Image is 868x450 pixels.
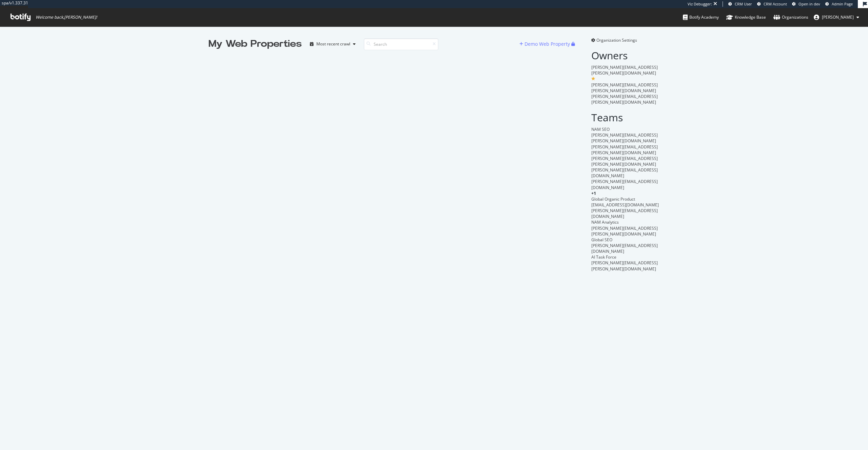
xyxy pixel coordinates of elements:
div: My Web Properties [209,37,302,51]
a: CRM User [728,1,752,7]
span: [PERSON_NAME][EMAIL_ADDRESS][DOMAIN_NAME] [591,167,658,179]
div: Global SEO [591,237,659,243]
span: Welcome back, [PERSON_NAME] ! [36,15,97,20]
span: [PERSON_NAME][EMAIL_ADDRESS][PERSON_NAME][DOMAIN_NAME] [591,156,658,167]
div: Knowledge Base [726,14,766,21]
a: Open in dev [792,1,820,7]
a: Demo Web Property [519,41,571,47]
span: [PERSON_NAME][EMAIL_ADDRESS][PERSON_NAME][DOMAIN_NAME] [591,82,658,94]
span: [EMAIL_ADDRESS][DOMAIN_NAME] [591,202,659,208]
a: Organizations [773,8,808,26]
span: [PERSON_NAME][EMAIL_ADDRESS][PERSON_NAME][DOMAIN_NAME] [591,64,658,76]
a: Knowledge Base [726,8,766,26]
div: Demo Web Property [525,41,570,47]
span: Open in dev [798,1,820,6]
div: Organizations [773,14,808,21]
span: Admin Page [832,1,853,6]
button: Demo Web Property [519,39,571,49]
div: Most recent crawl [316,42,350,46]
div: NAM SEO [591,126,659,132]
a: CRM Account [757,1,787,7]
button: Most recent crawl [307,39,358,49]
span: [PERSON_NAME][EMAIL_ADDRESS][DOMAIN_NAME] [591,243,658,254]
span: [PERSON_NAME][EMAIL_ADDRESS][PERSON_NAME][DOMAIN_NAME] [591,144,658,156]
div: AI Task Force [591,254,659,260]
div: Viz Debugger: [688,1,712,7]
div: NAM Analytics [591,219,659,225]
h2: Owners [591,50,659,61]
div: Botify Academy [683,14,719,21]
a: Admin Page [825,1,853,7]
span: adrianna [822,14,854,20]
span: CRM User [735,1,752,6]
input: Search [364,38,438,50]
span: [PERSON_NAME][EMAIL_ADDRESS][PERSON_NAME][DOMAIN_NAME] [591,132,658,144]
div: Global Organic Product [591,196,659,202]
span: [PERSON_NAME][EMAIL_ADDRESS][PERSON_NAME][DOMAIN_NAME] [591,225,658,237]
span: + 1 [591,190,596,196]
span: CRM Account [764,1,787,6]
h2: Teams [591,112,659,123]
span: Organization Settings [596,37,637,43]
button: [PERSON_NAME] [808,12,865,23]
a: Botify Academy [683,8,719,26]
span: [PERSON_NAME][EMAIL_ADDRESS][PERSON_NAME][DOMAIN_NAME] [591,94,658,105]
span: [PERSON_NAME][EMAIL_ADDRESS][PERSON_NAME][DOMAIN_NAME] [591,260,658,271]
span: [PERSON_NAME][EMAIL_ADDRESS][DOMAIN_NAME] [591,179,658,190]
span: [PERSON_NAME][EMAIL_ADDRESS][DOMAIN_NAME] [591,208,658,219]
